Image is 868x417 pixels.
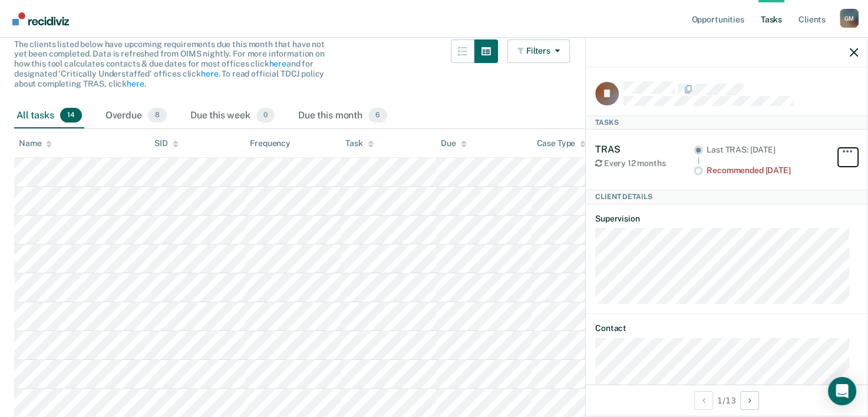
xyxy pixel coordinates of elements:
div: Due this month [296,103,390,129]
a: here [127,79,144,88]
div: 1 / 13 [586,385,867,416]
button: Profile dropdown button [840,9,859,28]
span: The clients listed below have upcoming requirements due this month that have not yet been complet... [14,39,325,88]
div: Due this week [188,103,277,129]
div: Tasks [586,115,867,130]
div: Due [441,138,467,148]
span: 0 [256,108,275,123]
img: Recidiviz [12,12,69,25]
a: here [201,69,218,78]
div: Client Details [586,190,867,204]
div: Name [19,138,52,148]
button: Previous Client [694,391,713,410]
div: Every 12 months [595,158,694,168]
button: Filters [507,39,570,63]
div: All tasks [14,103,84,129]
div: Last TRAS: [DATE] [707,145,825,155]
span: 8 [148,108,167,123]
span: 6 [368,108,387,123]
div: Case Type [536,138,586,148]
div: TRAS [595,144,694,155]
div: Frequency [250,138,291,148]
dt: Contact [595,323,858,333]
div: Open Intercom Messenger [828,377,856,405]
div: Task [345,138,373,148]
a: here [269,59,286,68]
div: Overdue [103,103,169,129]
div: G M [840,9,859,28]
span: 14 [60,108,82,123]
div: SID [154,138,179,148]
div: Recommended [DATE] [707,166,825,176]
button: Next Client [740,391,759,410]
dt: Supervision [595,214,858,224]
